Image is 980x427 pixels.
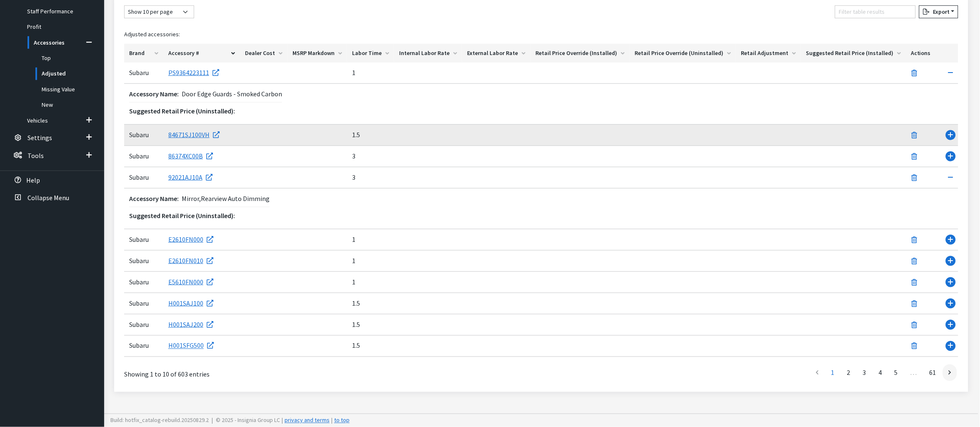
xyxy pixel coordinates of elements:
[911,251,924,271] button: Remove all adjustments
[394,44,462,63] th: Internal Labor Rate: activate to sort column ascending
[841,364,856,381] a: 2
[940,293,958,314] td: Use Enter key to show more/less
[924,364,942,381] a: 61
[825,364,840,381] a: 1
[124,336,163,357] td: Subaru
[27,151,44,160] span: Tools
[347,146,394,167] td: 3
[168,278,213,286] a: E5610FN000
[124,146,163,167] td: Subaru
[911,146,924,167] button: Remove all adjustments
[27,117,48,124] span: Vehicles
[124,44,163,63] th: Brand: activate to sort column ascending
[347,293,394,314] td: 1.5
[919,5,958,18] button: Export
[124,293,163,314] td: Subaru
[911,125,924,146] button: Remove all adjustments
[347,272,394,293] td: 1
[168,256,213,265] a: E2610FN010
[911,63,924,83] button: Remove all adjustments
[911,336,924,357] button: Remove all adjustments
[124,272,163,293] td: Subaru
[124,167,163,188] td: Subaru
[462,44,530,63] th: External Labor Rate: activate to sort column ascending
[168,131,220,139] a: 84671SJ100VH
[347,229,394,251] td: 1
[129,106,237,116] span: Suggested Retail Price (Uninstalled)
[940,314,958,336] td: Use Enter key to show more/less
[940,125,958,146] td: Use Enter key to show more/less
[347,314,394,336] td: 1.5
[168,235,213,244] a: E2610FN000
[911,293,924,314] button: Remove all adjustments
[347,63,394,84] td: 1
[347,44,394,63] th: Labor Time: activate to sort column ascending
[129,89,180,99] span: Accessory Name
[168,152,213,160] a: 86374XC00B
[124,63,163,84] td: Subaru
[168,342,214,350] a: H001SFG500
[287,44,347,63] th: MSRP Markdown: activate to sort column ascending
[940,229,958,251] td: Use Enter key to show more/less
[110,417,209,424] span: Build: hotfix_catalog-rebuild.20250829.2
[124,229,163,251] td: Subaru
[940,63,958,84] td: Use Enter key to show more/less
[911,167,924,188] button: Remove all adjustments
[163,44,240,63] th: Accessory #: activate to sort column descending
[940,146,958,167] td: Use Enter key to show more/less
[940,251,958,272] td: Use Enter key to show more/less
[530,44,630,63] th: Retail Price Override (Installed): activate to sort column ascending
[282,417,283,424] span: |
[240,44,287,63] th: Dealer Cost: activate to sort column ascending
[911,229,924,250] button: Remove all adjustments
[906,44,940,63] th: Actions
[285,417,330,424] a: privacy and terms
[873,364,888,381] a: 4
[857,364,872,381] a: 3
[835,5,916,18] input: Filter table results
[168,320,213,329] a: H001SAJ200
[212,417,213,424] span: |
[911,272,924,293] button: Remove all adjustments
[124,314,163,336] td: Subaru
[331,417,332,424] span: |
[182,90,282,98] span: Door Edge Guards - Smoked Carbon
[334,417,350,424] a: to top
[347,251,394,272] td: 1
[911,314,924,335] button: Remove all adjustments
[27,134,52,142] span: Settings
[129,193,180,203] span: Accessory Name
[124,364,466,379] div: Showing 1 to 10 of 603 entries
[124,125,163,146] td: Subaru
[168,68,219,77] a: PS9364223111
[168,299,213,307] a: H001SAJ100
[124,251,163,272] td: Subaru
[216,417,280,424] span: © 2025 - Insignia Group LC
[930,8,950,15] span: Export
[27,193,69,202] span: Collapse Menu
[129,211,237,221] span: Suggested Retail Price (Uninstalled)
[736,44,801,63] th: Retail Adjustment: activate to sort column ascending
[168,173,212,181] a: 92021AJ10A
[347,167,394,188] td: 3
[801,44,906,63] th: Suggested Retail Price (Installed): activate to sort column ascending
[940,167,958,188] td: Use Enter key to show more/less
[124,25,958,44] caption: Adjusted accessories:
[940,272,958,293] td: Use Enter key to show more/less
[347,336,394,357] td: 1.5
[889,364,904,381] a: 5
[347,125,394,146] td: 1.5
[182,194,270,203] span: Mirror,Rearview Auto Dimming
[34,38,65,47] span: Accessories
[630,44,736,63] th: Retail Price Override (Uninstalled): activate to sort column ascending
[940,336,958,357] td: Use Enter key to show more/less
[26,176,40,184] span: Help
